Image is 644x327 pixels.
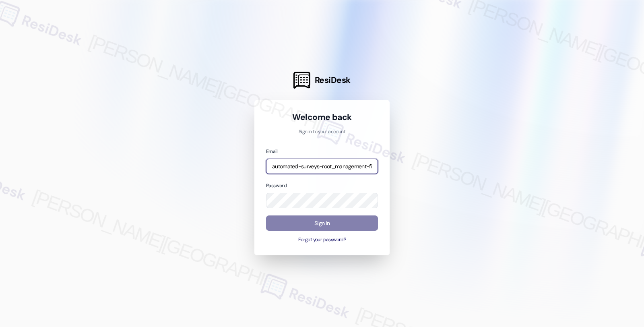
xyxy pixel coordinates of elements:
[266,215,378,231] button: Sign In
[266,148,277,155] label: Email
[266,236,378,244] button: Forgot your password?
[266,182,287,189] label: Password
[266,112,378,123] h1: Welcome back
[266,159,378,174] input: name@example.com
[315,75,351,86] span: ResiDesk
[266,128,378,136] p: Sign in to your account
[293,72,310,89] img: ResiDesk Logo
